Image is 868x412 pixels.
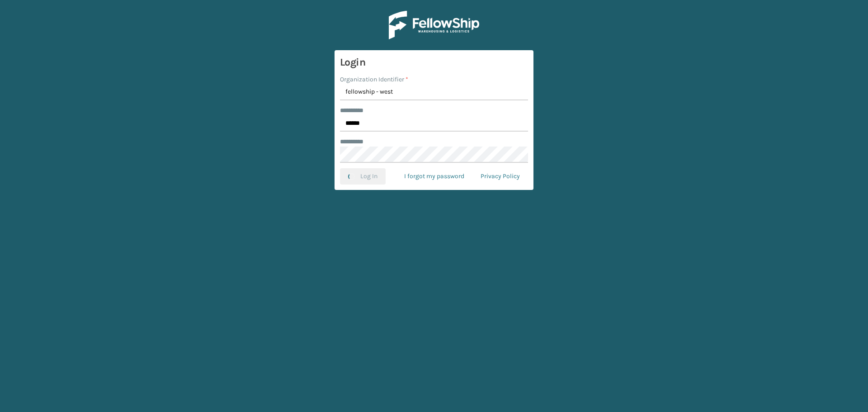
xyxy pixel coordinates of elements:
label: Organization Identifier [340,75,408,84]
h3: Login [340,56,528,69]
img: Logo [389,11,479,39]
button: Log In [340,168,386,185]
a: I forgot my password [396,168,472,185]
a: Privacy Policy [472,168,528,185]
